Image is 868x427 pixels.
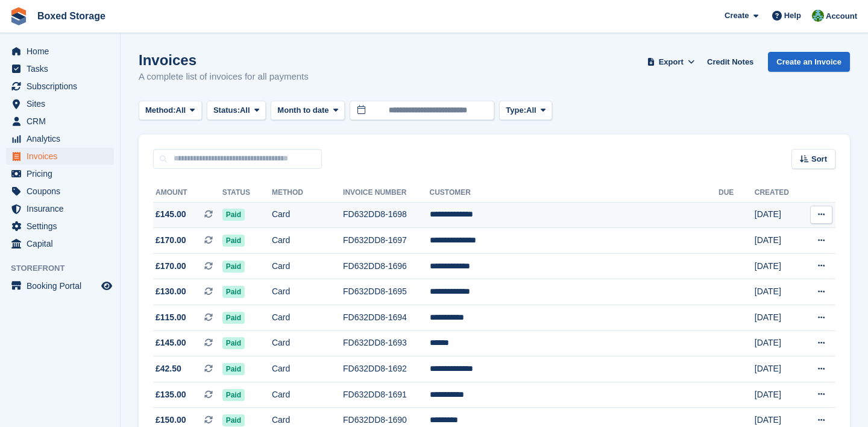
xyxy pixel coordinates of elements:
[156,414,186,426] span: £150.00
[213,104,240,116] span: Status:
[27,183,99,200] span: Coupons
[156,208,186,221] span: £145.00
[156,337,186,349] span: £145.00
[755,228,801,254] td: [DATE]
[176,104,186,116] span: All
[139,52,309,68] h1: Invoices
[343,253,429,279] td: FD632DD8-1696
[6,200,114,217] a: menu
[145,104,176,116] span: Method:
[812,10,824,22] img: Tobias Butler
[755,253,801,279] td: [DATE]
[222,286,245,298] span: Paid
[272,183,343,203] th: Method
[222,363,245,375] span: Paid
[156,234,186,247] span: £170.00
[207,101,266,121] button: Status: All
[222,235,245,247] span: Paid
[272,305,343,331] td: Card
[6,218,114,235] a: menu
[6,148,114,165] a: menu
[27,165,99,182] span: Pricing
[272,228,343,254] td: Card
[6,95,114,112] a: menu
[272,331,343,356] td: Card
[6,183,114,200] a: menu
[6,130,114,147] a: menu
[222,183,272,203] th: Status
[156,362,181,375] span: £42.50
[343,202,429,228] td: FD632DD8-1698
[768,52,850,72] a: Create an Invoice
[27,148,99,165] span: Invoices
[27,60,99,77] span: Tasks
[277,104,329,116] span: Month to date
[272,382,343,408] td: Card
[6,43,114,60] a: menu
[139,70,309,84] p: A complete list of invoices for all payments
[6,60,114,77] a: menu
[343,183,429,203] th: Invoice Number
[272,253,343,279] td: Card
[430,183,719,203] th: Customer
[6,113,114,130] a: menu
[6,78,114,95] a: menu
[343,228,429,254] td: FD632DD8-1697
[755,202,801,228] td: [DATE]
[755,305,801,331] td: [DATE]
[506,104,526,116] span: Type:
[222,312,245,324] span: Paid
[811,153,827,165] span: Sort
[27,218,99,235] span: Settings
[343,382,429,408] td: FD632DD8-1691
[6,235,114,252] a: menu
[272,202,343,228] td: Card
[27,43,99,60] span: Home
[499,101,552,121] button: Type: All
[27,200,99,217] span: Insurance
[222,261,245,273] span: Paid
[11,262,120,274] span: Storefront
[272,279,343,305] td: Card
[755,356,801,382] td: [DATE]
[27,113,99,130] span: CRM
[343,305,429,331] td: FD632DD8-1694
[719,183,755,203] th: Due
[271,101,345,121] button: Month to date
[755,183,801,203] th: Created
[240,104,250,116] span: All
[6,277,114,294] a: menu
[826,10,857,22] span: Account
[27,235,99,252] span: Capital
[156,388,186,401] span: £135.00
[6,165,114,182] a: menu
[644,52,697,72] button: Export
[702,52,758,72] a: Credit Notes
[139,101,202,121] button: Method: All
[659,56,684,68] span: Export
[156,260,186,273] span: £170.00
[725,10,749,22] span: Create
[343,279,429,305] td: FD632DD8-1695
[27,95,99,112] span: Sites
[27,130,99,147] span: Analytics
[153,183,222,203] th: Amount
[343,356,429,382] td: FD632DD8-1692
[99,279,114,293] a: Preview store
[526,104,536,116] span: All
[156,311,186,324] span: £115.00
[222,414,245,426] span: Paid
[27,277,99,294] span: Booking Portal
[33,6,110,26] a: Boxed Storage
[755,279,801,305] td: [DATE]
[222,209,245,221] span: Paid
[222,337,245,349] span: Paid
[10,7,28,25] img: stora-icon-8386f47178a22dfd0bd8f6a31ec36ba5ce8667c1dd55bd0f319d3a0aa187defe.svg
[755,382,801,408] td: [DATE]
[27,78,99,95] span: Subscriptions
[272,356,343,382] td: Card
[784,10,801,22] span: Help
[222,389,245,401] span: Paid
[343,331,429,356] td: FD632DD8-1693
[755,331,801,356] td: [DATE]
